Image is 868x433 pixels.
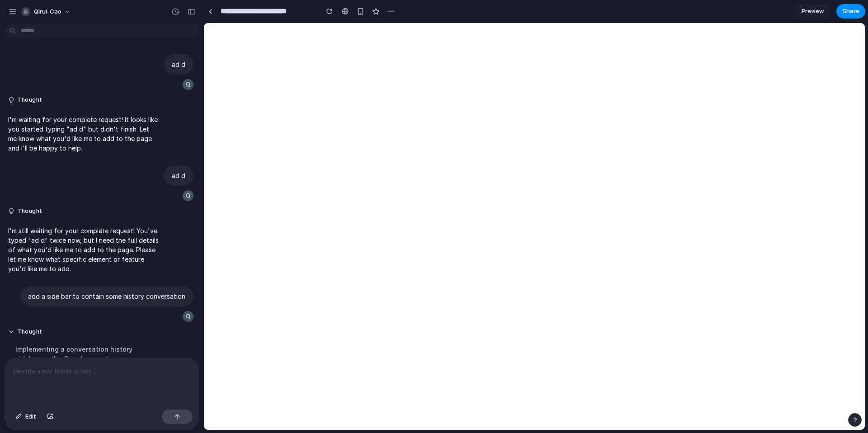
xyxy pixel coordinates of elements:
[8,226,159,273] p: I'm still waiting for your complete request! You've typed "ad d" twice now, but I need the full d...
[802,7,824,16] span: Preview
[172,171,185,180] p: ad d
[172,60,185,69] p: ad d
[842,7,859,16] span: Share
[28,292,185,301] p: add a side bar to contain some history conversation
[25,412,36,421] span: Edit
[11,409,41,424] button: Edit
[795,4,831,19] a: Preview
[34,7,61,16] span: qirui-cao
[8,115,159,153] p: I'm waiting for your complete request! It looks like you started typing "ad d" but didn't finish....
[18,5,75,19] button: qirui-cao
[836,4,865,19] button: Share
